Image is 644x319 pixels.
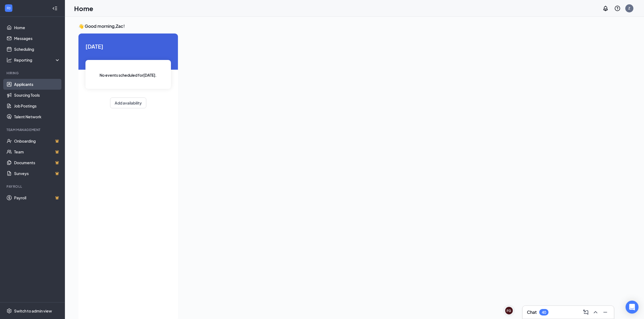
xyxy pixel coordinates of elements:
[591,308,600,317] button: ChevronUp
[6,57,12,63] svg: Analysis
[14,90,60,100] a: Sourcing Tools
[52,6,58,11] svg: Collapse
[78,23,485,29] h3: 👋 Good morning, Zac !
[6,308,12,314] svg: Settings
[14,44,60,55] a: Scheduling
[14,79,60,90] a: Applicants
[507,308,511,313] div: FG
[14,22,60,33] a: Home
[6,71,59,75] div: Hiring
[602,5,609,12] svg: Notifications
[6,5,11,11] svg: WorkstreamLogo
[626,301,639,314] div: Open Intercom Messenger
[14,111,60,122] a: Talent Network
[6,184,59,189] div: Payroll
[110,98,146,108] button: Add availability
[14,168,60,179] a: SurveysCrown
[6,127,59,132] div: Team Management
[100,72,157,78] span: No events scheduled for [DATE] .
[583,309,589,315] svg: ComposeMessage
[14,157,60,168] a: DocumentsCrown
[527,309,537,315] h3: Chat
[614,5,621,12] svg: QuestionInfo
[601,308,610,317] button: Minimize
[74,4,93,13] h1: Home
[629,6,630,11] div: Z
[14,146,60,157] a: TeamCrown
[592,309,599,315] svg: ChevronUp
[14,100,60,111] a: Job Postings
[14,308,52,314] div: Switch to admin view
[602,309,609,315] svg: Minimize
[14,192,60,203] a: PayrollCrown
[14,57,61,63] div: Reporting
[14,33,60,44] a: Messages
[14,136,60,146] a: OnboardingCrown
[542,310,546,315] div: 40
[582,308,590,317] button: ComposeMessage
[85,42,171,51] span: [DATE]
